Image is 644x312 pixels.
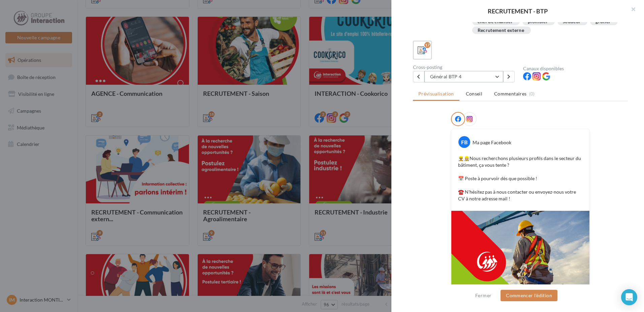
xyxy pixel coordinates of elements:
[402,8,633,14] div: RECRUTEMENT - BTP
[458,136,470,148] div: FB
[466,91,482,96] span: Conseil
[501,290,557,301] button: Commencer l'édition
[621,289,637,305] div: Open Intercom Messenger
[473,139,511,146] div: Ma page Facebook
[413,65,518,70] div: Cross-posting
[523,66,628,71] div: Canaux disponibles
[478,28,524,33] div: Recrutement externe
[473,291,494,300] button: Fermer
[529,91,535,96] span: (0)
[424,42,430,48] div: 17
[494,90,526,97] span: Commentaires
[458,155,583,202] p: 👷🏽‍♂️👷🏼‍♀️Nous recherchons plusieurs profils dans le secteur du bâtiment, ça vous tente ? 📅 Poste...
[424,71,503,82] button: Général BTP 4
